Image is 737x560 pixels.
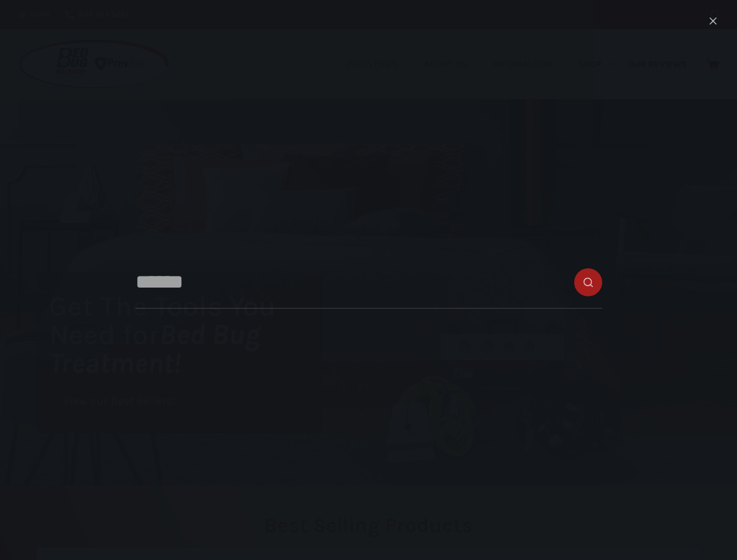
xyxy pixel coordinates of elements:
[416,29,485,99] a: About Us
[37,515,700,535] h2: Best Selling Products
[620,29,694,99] a: Our Reviews
[49,292,321,377] h1: Get The Tools You Need for
[711,10,719,19] button: Search
[9,5,44,40] button: Open LiveChat chat widget
[486,29,571,99] a: Information
[18,38,170,90] img: Prevsol/Bed Bug Heat Doctor
[63,396,175,407] span: View our Best Sellers!
[49,318,260,380] i: Bed Bug Treatment!
[571,29,620,99] a: Shop
[338,29,694,99] nav: Primary
[49,389,189,414] a: View our Best Sellers!
[338,29,416,99] a: Industries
